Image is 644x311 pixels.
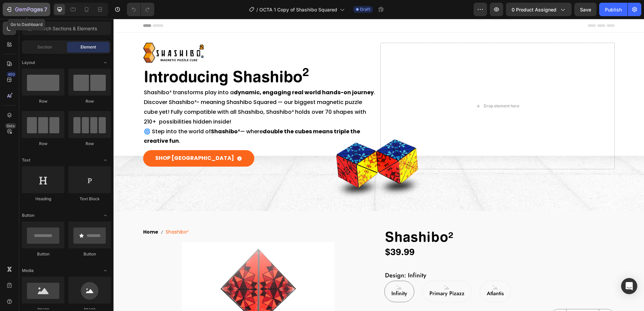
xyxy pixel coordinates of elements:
div: $39.99 [271,227,302,239]
div: Row [22,141,64,147]
span: Draft [360,6,370,12]
span: Primary Pizazz [315,271,352,279]
button: 7 [3,3,50,16]
button: Publish [599,3,627,16]
div: Heading [22,196,64,202]
div: Open Intercom Messenger [621,278,637,294]
span: Shashibo² [52,209,75,217]
div: Text Block [68,196,111,202]
span: Element [80,44,96,50]
button: increment [486,290,501,305]
div: Beta [5,123,16,129]
div: Drop element here [370,84,406,90]
span: Save [580,7,591,12]
div: Publish [605,6,622,13]
strong: Shashibo² [97,109,127,116]
strong: dynamic, engaging real world hands-on journey [120,70,260,77]
span: Toggle open [100,57,111,68]
button: 0 product assigned [506,3,572,16]
button: decrement [438,290,453,305]
span: Layout [22,60,35,66]
span: Toggle open [100,265,111,276]
p: 7 [44,5,47,13]
nav: breadcrumb [30,209,260,217]
sup: 2 [189,46,196,60]
div: Button [68,251,111,257]
span: / [256,6,258,13]
span: Button [22,212,34,218]
div: Row [68,98,111,104]
input: Search Sections & Elements [22,22,111,35]
p: Shashibo² transforms play into a . [30,69,263,79]
span: Atlantis [372,271,392,279]
span: Infinity [277,271,295,279]
div: Row [22,98,64,104]
span: Section [37,44,52,50]
span: Home [30,209,45,217]
input: quantity [453,290,486,305]
span: Text [22,157,30,163]
span: Toggle open [100,210,111,221]
iframe: Design area [114,19,644,311]
h1: Shashibo² [271,209,501,227]
span: Toggle open [100,155,111,166]
div: Button [22,251,64,257]
div: 450 [6,72,16,77]
div: Undo/Redo [127,3,154,16]
span: 0 product assigned [512,6,556,13]
p: 🌀 Step into the world of — where . [30,108,263,128]
span: Media [22,268,34,274]
p: Discover Shashibo²- meaning Shashibo Squared — our biggest magnetic puzzle cube yet! Fully compat... [30,79,263,108]
div: Row [68,141,111,147]
span: OCTA 1 Copy of Shashibo Squared [259,6,337,13]
legend: Design: Infinity [271,251,314,262]
img: gempages_490488081443456147-16cc590b-eb1e-4741-bfa1-a22c99043826.png [215,120,316,181]
p: SHOP [GEOGRAPHIC_DATA] [42,136,121,143]
a: SHOP [GEOGRAPHIC_DATA] [30,131,141,148]
button: Save [574,3,597,16]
